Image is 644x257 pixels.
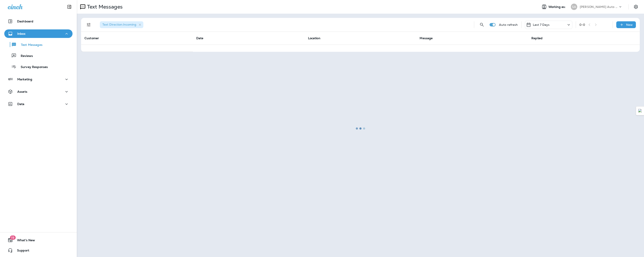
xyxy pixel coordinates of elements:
[13,249,29,254] span: Support
[17,32,25,35] p: Inbox
[17,102,25,106] p: Data
[626,23,633,26] p: New
[638,109,642,113] img: Detect Auto
[17,43,42,47] p: Text Messages
[4,246,73,255] button: Support
[13,238,35,244] span: What's New
[4,17,73,26] button: Dashboard
[4,51,73,60] button: Reviews
[4,75,73,84] button: Marketing
[4,29,73,38] button: Inbox
[4,62,73,71] button: Survey Responses
[16,54,33,58] p: Reviews
[17,90,27,93] p: Assets
[16,65,48,69] p: Survey Responses
[17,20,33,23] p: Dashboard
[4,87,73,96] button: Assets
[17,78,32,81] p: Marketing
[63,3,75,11] button: Collapse Sidebar
[4,236,73,244] button: 19What's New
[10,235,16,240] span: 19
[4,40,73,49] button: Text Messages
[4,100,73,108] button: Data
